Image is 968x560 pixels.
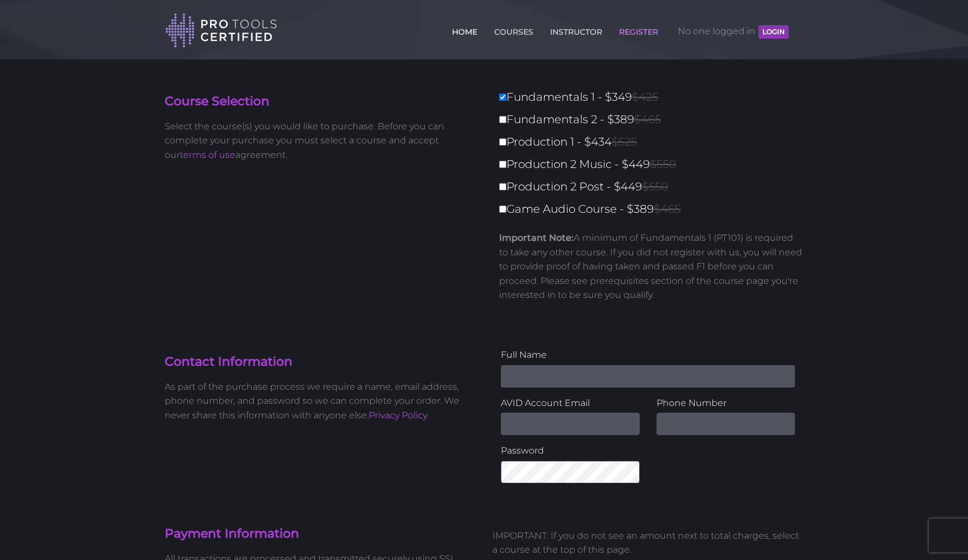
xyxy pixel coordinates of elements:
h4: Contact Information [165,353,476,371]
label: Password [501,444,640,458]
a: COURSES [491,21,536,39]
p: As part of the purchase process we require a name, email address, phone number, and password so w... [165,380,476,423]
img: Pro Tools Certified Logo [165,12,277,49]
input: Production 2 Post - $449$550 [499,183,506,190]
p: IMPORTANT: If you do not see an amount next to total charges, select a course at the top of this ... [492,529,803,557]
input: Production 1 - $434$525 [499,138,506,146]
input: Fundamentals 1 - $349$425 [499,94,506,101]
button: LOGIN [758,25,789,39]
h4: Course Selection [165,93,476,110]
label: Phone Number [657,396,795,410]
span: $550 [642,180,668,193]
a: REGISTER [616,21,661,39]
a: INSTRUCTOR [547,21,605,39]
p: A minimum of Fundamentals 1 (PT101) is required to take any other course. If you did not register... [499,231,803,302]
a: Privacy Policy [369,410,427,421]
input: Fundamentals 2 - $389$465 [499,116,506,123]
label: Fundamentals 2 - $389 [499,110,810,129]
span: $525 [612,135,637,148]
input: Production 2 Music - $449$550 [499,161,506,168]
label: Production 2 Post - $449 [499,177,810,197]
label: AVID Account Email [501,396,640,410]
span: No one logged in [678,15,789,48]
a: HOME [449,21,480,39]
label: Production 1 - $434 [499,132,810,152]
strong: Important Note: [499,232,574,243]
input: Game Audio Course - $389$465 [499,206,506,213]
span: $550 [650,157,676,171]
h4: Payment Information [165,525,476,543]
span: $425 [632,90,658,104]
p: Select the course(s) you would like to purchase. Before you can complete your purchase you must s... [165,119,476,162]
label: Full Name [501,348,795,362]
span: $465 [634,113,661,126]
label: Production 2 Music - $449 [499,155,810,174]
label: Game Audio Course - $389 [499,199,810,219]
a: terms of use [180,150,235,160]
label: Fundamentals 1 - $349 [499,87,810,107]
span: $465 [654,202,681,216]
